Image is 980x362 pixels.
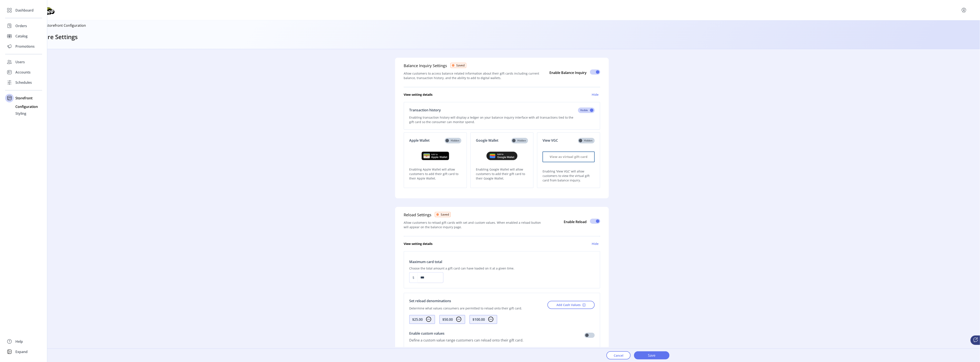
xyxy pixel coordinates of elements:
p: Allow customers to access balance related information about their gift cards including current ba... [404,69,543,83]
span: Promotions [15,44,35,49]
img: subtract.svg [488,317,493,322]
span: Schedules [15,80,32,85]
h6: Hide [592,241,599,246]
h5: Balance Inquiry Settings [404,63,447,69]
span: Accounts [15,70,31,75]
div: $100.00 [472,317,485,322]
span: Cancel [614,353,623,358]
h5: Reload Settings [404,212,431,218]
p: Enable Reload [564,219,587,224]
p: View VGC [543,138,558,143]
p: Maximum card total [409,259,514,264]
span: Saved [441,212,449,217]
p: Apple Wallet [409,138,430,143]
img: subtract.svg [426,317,431,322]
div: View setting detailsHide [404,102,600,193]
span: Styling [15,111,26,116]
p: Allow customers to reload gift cards with set and custom values. When enabled a reload button wil... [404,218,541,232]
h6: View setting details [404,241,433,246]
div: Enable custom values [409,329,523,338]
span: Users [15,59,25,65]
span: Save [640,353,664,358]
div: $50.00 [442,317,453,322]
button: Cancel [606,351,631,359]
div: Define a custom value range customers can reload onto their gift card. [409,338,523,343]
img: subtract.svg [456,317,461,322]
span: Help [15,339,23,344]
span: Orders [15,23,27,28]
h6: View setting details [404,92,433,97]
a: View setting detailsHide [404,87,600,102]
span: Configuration [15,104,38,109]
span: Dashboard [15,8,34,13]
button: Add Cash Values [547,301,595,309]
p: Enabling Apple Wallet will allow customers to add their gift card to their Apple Wallet. [409,167,461,181]
h3: Feature Settings [32,32,78,41]
h6: Hide [592,92,599,97]
span: Saved [456,63,465,68]
button: Save [634,351,670,359]
span: Catalog [15,34,28,39]
p: Enable Balance Inquiry [549,70,587,75]
p: Transaction history [409,107,578,113]
p: Determine what values consumers are permitted to reload onto their gift card. [409,306,522,310]
span: Add Cash Values [556,303,581,307]
span: Storefront [15,96,32,101]
div: $25.00 [412,317,423,322]
p: Enabling ‘View VGC’ will allow customers to view the virtual gift card from balance inquiry. [543,169,595,182]
div: $ [413,275,415,280]
p: Enabling Google Wallet will allow customers to add their gift card to their Google Wallet. [476,167,528,181]
p: Choose the total amount a gift card can have loaded on it at a given time. [409,266,514,271]
p: Back to Storefront Configuration [33,23,86,28]
a: View setting detailsHide [404,236,600,251]
span: Expand [15,349,28,354]
p: Google Wallet [476,138,498,143]
p: Set reload denominations [409,298,522,303]
button: menu [961,7,967,13]
button: View as virtual gift card [543,152,595,162]
p: Enabling transaction history will display a ledger on your balance inquiry interface with all tra... [409,115,578,124]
